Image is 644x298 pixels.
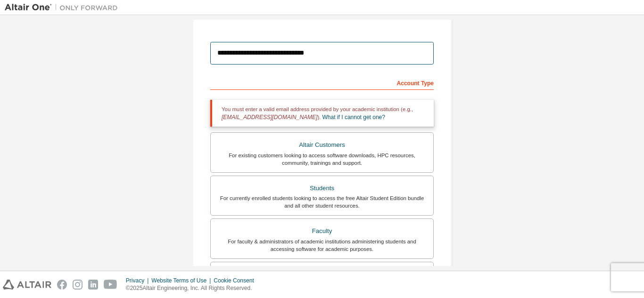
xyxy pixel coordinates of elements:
span: [EMAIL_ADDRESS][DOMAIN_NAME] [222,114,317,121]
img: Altair One [5,3,123,12]
div: Altair Customers [216,138,428,152]
a: What if I cannot get one? [322,114,385,121]
div: For currently enrolled students looking to access the free Altair Student Edition bundle and all ... [216,194,428,209]
p: © 2025 Altair Engineering, Inc. All Rights Reserved. [126,284,260,292]
img: altair_logo.svg [3,280,51,290]
img: youtube.svg [104,280,117,290]
div: Privacy [126,277,151,284]
div: Website Terms of Use [151,277,214,284]
div: Faculty [216,225,428,238]
div: For faculty & administrators of academic institutions administering students and accessing softwa... [216,238,428,253]
div: You must enter a valid email address provided by your academic institution (e.g., ). [210,100,434,127]
div: For existing customers looking to access software downloads, HPC resources, community, trainings ... [216,152,428,167]
div: Cookie Consent [214,277,259,284]
div: Account Type [210,75,434,90]
img: linkedin.svg [88,280,98,290]
div: Students [216,182,428,195]
img: instagram.svg [73,280,83,290]
img: facebook.svg [57,280,67,290]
